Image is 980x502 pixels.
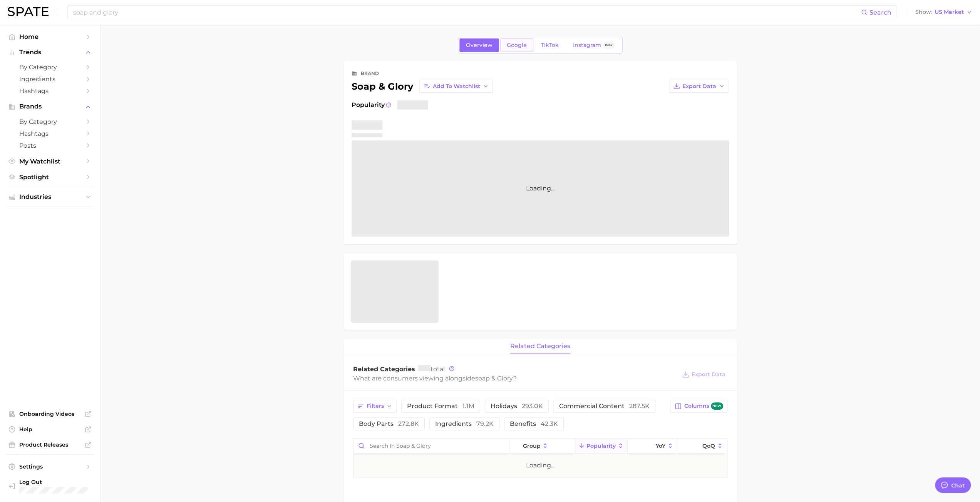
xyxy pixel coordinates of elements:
[522,402,543,410] span: 293.0k
[491,403,543,409] span: holidays
[475,375,513,382] span: soap & glory
[629,402,650,410] span: 287.5k
[510,343,570,350] span: related categories
[575,439,628,454] button: Popularity
[682,83,716,90] span: Export Data
[19,441,81,448] span: Product Releases
[507,42,527,48] span: Google
[433,83,480,90] span: Add to Watchlist
[534,38,565,52] a: TikTok
[352,140,729,237] div: Loading...
[435,421,494,427] span: ingredients
[541,42,559,48] span: TikTok
[352,100,385,110] span: Popularity
[526,461,554,470] div: Loading...
[367,403,384,409] span: Filters
[8,7,49,16] img: SPATE
[684,402,723,410] span: Columns
[711,402,723,410] span: new
[359,421,419,427] span: body parts
[19,193,81,200] span: Industries
[19,75,81,83] span: Ingredients
[680,369,727,380] button: Export Data
[407,403,474,409] span: product format
[6,476,94,496] a: Log out. Currently logged in with e-mail maleeha.hamidi@no7company.com.
[19,87,81,95] span: Hashtags
[669,80,729,93] button: Export Data
[19,103,81,110] span: Brands
[352,80,493,93] div: soap & glory
[353,373,677,384] div: What are consumers viewing alongside ?
[476,420,494,427] span: 79.2k
[353,365,415,373] span: Related Categories
[628,439,677,454] button: YoY
[418,365,445,373] span: total
[6,439,94,450] a: Product Releases
[6,128,94,140] a: Hashtags
[6,424,94,435] a: Help
[6,408,94,420] a: Onboarding Videos
[19,158,81,165] span: My Watchlist
[419,80,493,93] button: Add to Watchlist
[915,10,932,14] span: Show
[19,49,81,56] span: Trends
[500,38,533,52] a: Google
[361,69,379,78] div: brand
[462,402,474,410] span: 1.1m
[353,400,397,413] button: Filters
[692,371,725,378] span: Export Data
[19,130,81,137] span: Hashtags
[19,142,81,149] span: Posts
[677,439,727,454] button: QoQ
[19,118,81,125] span: by Category
[510,439,575,454] button: group
[19,410,81,417] span: Onboarding Videos
[510,421,558,427] span: benefits
[19,463,81,470] span: Settings
[586,443,616,449] span: Popularity
[6,171,94,183] a: Spotlight
[523,443,540,449] span: group
[913,7,974,17] button: ShowUS Market
[6,191,94,203] button: Industries
[6,73,94,85] a: Ingredients
[19,426,81,433] span: Help
[6,116,94,128] a: by Category
[459,38,499,52] a: Overview
[566,38,621,52] a: InstagramBeta
[605,42,612,48] span: Beta
[869,9,891,16] span: Search
[656,443,665,449] span: YoY
[72,6,861,19] input: Search here for a brand, industry, or ingredient
[935,10,964,14] span: US Market
[19,63,81,71] span: by Category
[19,479,117,485] span: Log Out
[541,420,558,427] span: 42.3k
[6,47,94,58] button: Trends
[6,61,94,73] a: by Category
[6,31,94,43] a: Home
[398,420,419,427] span: 272.8k
[573,42,601,48] span: Instagram
[353,439,509,453] input: Search in soap & glory
[6,461,94,472] a: Settings
[6,101,94,112] button: Brands
[19,173,81,181] span: Spotlight
[6,85,94,97] a: Hashtags
[702,443,715,449] span: QoQ
[559,403,650,409] span: commercial content
[670,400,727,413] button: Columnsnew
[19,33,81,40] span: Home
[6,140,94,152] a: Posts
[6,155,94,167] a: My Watchlist
[466,42,493,48] span: Overview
